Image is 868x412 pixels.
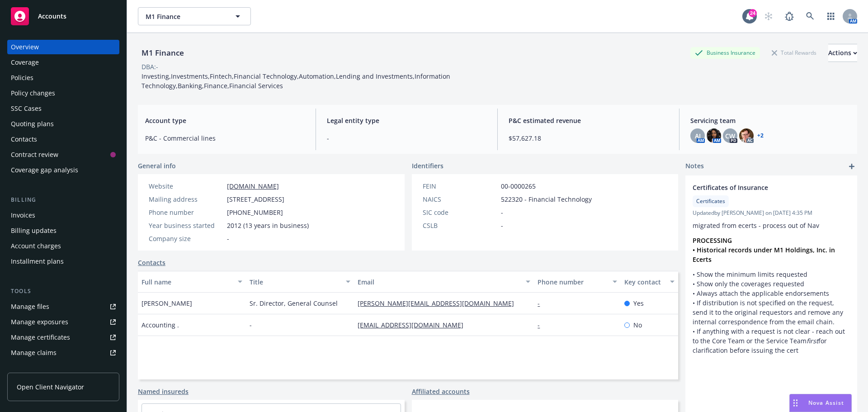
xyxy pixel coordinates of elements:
a: - [538,321,547,329]
span: Accounting . [142,320,179,330]
span: [PERSON_NAME] [142,298,192,308]
a: Report a Bug [780,7,798,25]
div: Installment plans [11,254,64,269]
a: Installment plans [7,254,119,269]
button: Title [246,271,354,293]
div: Year business started [149,221,223,230]
span: - [327,133,486,143]
span: Legal entity type [327,116,486,125]
div: Manage claims [11,346,57,360]
span: - [250,320,252,330]
button: Actions [828,44,857,62]
div: Account charges [11,239,61,253]
div: Coverage [11,55,39,70]
a: Start snowing [759,7,778,25]
div: Manage certificates [11,330,70,345]
span: Nova Assist [808,399,844,407]
div: Phone number [538,277,607,287]
span: P&C - Commercial lines [145,133,305,143]
div: Policy changes [11,86,55,100]
strong: PROCESSING [693,236,732,245]
div: Key contact [624,277,665,287]
div: 24 [749,9,757,17]
a: Manage exposures [7,315,119,329]
div: SIC code [423,208,497,217]
a: Overview [7,40,119,54]
button: M1 Finance [138,7,251,25]
div: Contacts [11,132,37,147]
div: Drag to move [790,394,801,412]
div: Policies [11,71,33,85]
div: Email [358,277,520,287]
div: Tools [7,287,119,296]
span: Identifiers [412,161,443,170]
div: Manage files [11,299,49,314]
span: - [501,221,503,230]
button: Full name [138,271,246,293]
span: AJ [695,131,701,141]
div: Mailing address [149,194,223,204]
span: CW [725,131,735,141]
div: Business Insurance [690,47,760,58]
a: SSC Cases [7,101,119,116]
a: Manage BORs [7,361,119,375]
div: Billing updates [11,223,57,238]
span: Servicing team [690,116,850,125]
a: Contract review [7,147,119,162]
div: Total Rewards [767,47,821,58]
a: Policies [7,71,119,85]
span: 522320 - Financial Technology [501,194,592,204]
span: No [633,320,642,330]
a: Accounts [7,4,119,29]
div: Website [149,181,223,191]
span: Account type [145,116,305,125]
div: Company size [149,234,223,243]
span: [STREET_ADDRESS] [227,194,284,204]
a: Manage files [7,299,119,314]
img: photo [739,128,754,143]
span: Sr. Director, General Counsel [250,298,338,308]
div: Phone number [149,208,223,217]
a: - [538,299,547,308]
button: Email [354,271,534,293]
a: [DOMAIN_NAME] [227,182,279,190]
div: SSC Cases [11,101,42,116]
span: 2012 (13 years in business) [227,221,309,230]
strong: • Historical records under M1 Holdings, Inc. in Ecerts [693,246,837,264]
a: Affiliated accounts [412,387,470,396]
span: P&C estimated revenue [509,116,668,125]
div: Coverage gap analysis [11,163,78,177]
div: FEIN [423,181,497,191]
a: Policy changes [7,86,119,100]
span: Updated by [PERSON_NAME] on [DATE] 4:35 PM [693,209,850,217]
div: CSLB [423,221,497,230]
span: Investing,Investments,Fintech,Financial Technology,Automation,Lending and Investments,Information... [142,72,452,90]
div: DBA: - [142,62,158,71]
a: Contacts [138,258,165,267]
a: [PERSON_NAME][EMAIL_ADDRESS][DOMAIN_NAME] [358,299,521,308]
a: Account charges [7,239,119,253]
div: Quoting plans [11,117,54,131]
div: Contract review [11,147,58,162]
a: add [846,161,857,172]
span: Certificates of Insurance [693,183,826,192]
div: Title [250,277,340,287]
p: • Show the minimum limits requested • Show only the coverages requested • Always attach the appli... [693,270,850,355]
a: Quoting plans [7,117,119,131]
span: Certificates [696,197,725,205]
span: Open Client Navigator [17,382,84,392]
span: $57,627.18 [509,133,668,143]
div: Full name [142,277,232,287]
a: Manage certificates [7,330,119,345]
a: Search [801,7,819,25]
a: Billing updates [7,223,119,238]
div: Certificates of InsuranceCertificatesUpdatedby [PERSON_NAME] on [DATE] 4:35 PMmigrated from ecert... [685,175,857,362]
a: Named insureds [138,387,189,396]
span: General info [138,161,176,170]
span: [PHONE_NUMBER] [227,208,283,217]
a: Coverage [7,55,119,70]
button: Nova Assist [789,394,852,412]
div: Invoices [11,208,35,223]
span: - [501,208,503,217]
